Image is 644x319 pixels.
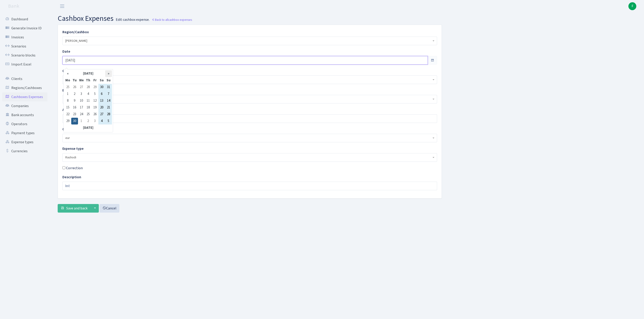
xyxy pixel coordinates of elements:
td: 4 [98,118,105,124]
a: F [628,2,636,10]
td: 26 [92,111,98,118]
td: 27 [98,111,105,118]
a: Scenarios [2,42,47,51]
a: Payment types [2,129,47,138]
td: 2 [85,118,92,124]
span: - [65,97,431,101]
th: » [105,70,112,77]
td: 1 [64,91,71,97]
label: Amount [62,107,76,113]
td: 14 [105,97,112,104]
td: 13 [98,97,105,104]
th: Sa [98,77,105,84]
td: 9 [71,97,78,104]
span: RIX [65,39,431,43]
label: Region/Cashbox [62,29,89,35]
label: Bank account [62,88,85,93]
a: Bank accounts [2,110,47,120]
span: - [65,77,431,82]
span: eur [65,136,431,140]
th: Th [85,77,92,84]
label: Description [62,174,81,180]
td: 3 [92,118,98,124]
button: Save and back [58,204,90,213]
th: We [78,77,85,84]
td: 22 [64,111,71,118]
td: 23 [71,111,78,118]
a: Dashboard [2,15,47,24]
a: Cancel [99,204,119,213]
td: 16 [71,104,78,111]
label: Currency [62,127,77,132]
td: 18 [85,104,92,111]
a: Currencies [2,147,47,156]
span: cashbox expenses [168,18,192,22]
a: Back to allcashbox expenses [152,18,192,22]
td: 26 [71,84,78,91]
a: Regions/Cashboxes [2,83,47,92]
td: 31 [105,84,112,91]
th: Su [105,77,112,84]
span: - [62,95,437,103]
td: 15 [64,104,71,111]
a: Operators [2,120,47,129]
td: 25 [64,84,71,91]
th: Tu [71,77,78,84]
td: 20 [98,104,105,111]
td: 25 [85,111,92,118]
th: Mo [64,77,71,84]
span: Rashodi [62,153,437,162]
td: 30 [98,84,105,91]
td: 12 [92,97,98,104]
span: - [62,75,437,84]
span: cashbox expenses [58,13,114,24]
td: 29 [92,84,98,91]
a: Generate Invoice ID [2,24,47,33]
td: 5 [92,91,98,97]
td: 24 [78,111,85,118]
td: 2 [71,91,78,97]
a: Scenario blocks [2,51,47,60]
td: 17 [78,104,85,111]
th: [DATE] [64,124,112,131]
a: Companies [2,101,47,110]
td: 19 [92,104,98,111]
small: Edit cashbox expense. [115,18,149,22]
td: 7 [105,91,112,97]
a: Cashboxes Expenses [2,92,47,101]
span: Rashodi [65,155,431,160]
label: Expense type [62,146,84,151]
button: Toggle navigation [57,2,68,10]
td: 28 [105,111,112,118]
a: Clients [2,74,47,83]
a: Import Excel [2,60,47,69]
td: 8 [64,97,71,104]
td: 4 [85,91,92,97]
td: 5 [105,118,112,124]
td: 29 [64,118,71,124]
th: « [64,70,71,77]
span: Save and back [66,206,88,211]
td: 6 [98,91,105,97]
td: 27 [78,84,85,91]
td: 3 [78,91,85,97]
td: 10 [78,97,85,104]
th: [DATE] [71,70,105,77]
label: Operator [62,68,78,74]
span: eur [62,134,437,142]
span: RIX [62,37,437,45]
a: Invoices [2,33,47,42]
a: Expense types [2,138,47,147]
td: 11 [85,97,92,104]
th: Fr [92,77,98,84]
td: 28 [85,84,92,91]
td: 21 [105,104,112,111]
td: 1 [78,118,85,124]
label: Correction [66,165,83,171]
label: Date [62,49,70,54]
td: 30 [71,118,78,124]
